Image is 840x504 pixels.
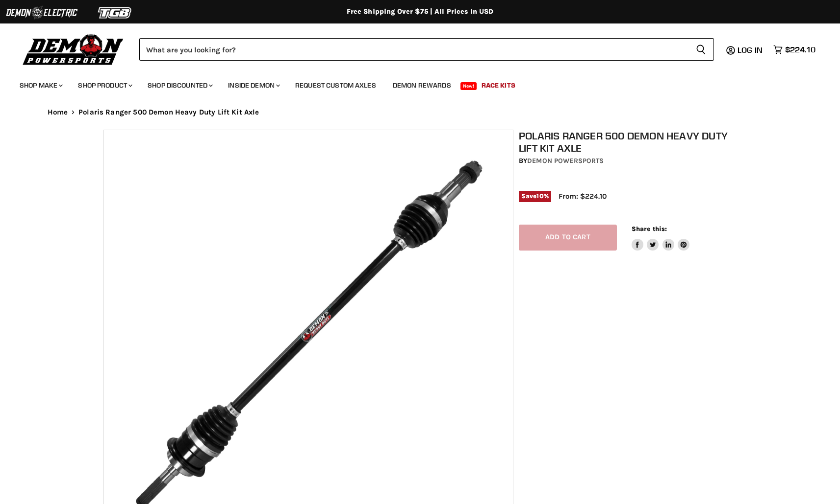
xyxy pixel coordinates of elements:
[78,3,152,22] img: TGB Logo 2
[28,7,813,16] div: Free Shipping Over $75 | All Prices In USD
[536,192,543,200] span: 10
[12,75,69,95] a: Shop Make
[768,43,820,57] a: $224.10
[460,82,477,90] span: New!
[5,3,78,22] img: Demon Electric Logo 2
[738,45,763,55] span: Log in
[519,156,742,166] div: by
[527,157,604,165] a: Demon Powersports
[733,46,768,54] a: Log in
[140,75,219,95] a: Shop Discounted
[139,38,714,61] form: Product
[71,75,138,95] a: Shop Product
[519,191,551,202] span: Save %
[519,130,742,154] h1: Polaris Ranger 500 Demon Heavy Duty Lift Kit Axle
[78,108,259,116] span: Polaris Ranger 500 Demon Heavy Duty Lift Kit Axle
[632,225,667,232] span: Share this:
[221,75,286,95] a: Inside Demon
[12,71,813,95] ul: Main menu
[559,192,607,201] span: From: $224.10
[48,108,68,116] a: Home
[632,225,690,251] aside: Share this:
[385,75,458,95] a: Demon Rewards
[28,108,813,116] nav: Breadcrumbs
[785,45,815,54] span: $224.10
[20,32,127,67] img: Demon Powersports
[688,38,714,61] button: Search
[474,75,523,95] a: Race Kits
[288,75,383,95] a: Request Custom Axles
[139,38,688,61] input: Search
